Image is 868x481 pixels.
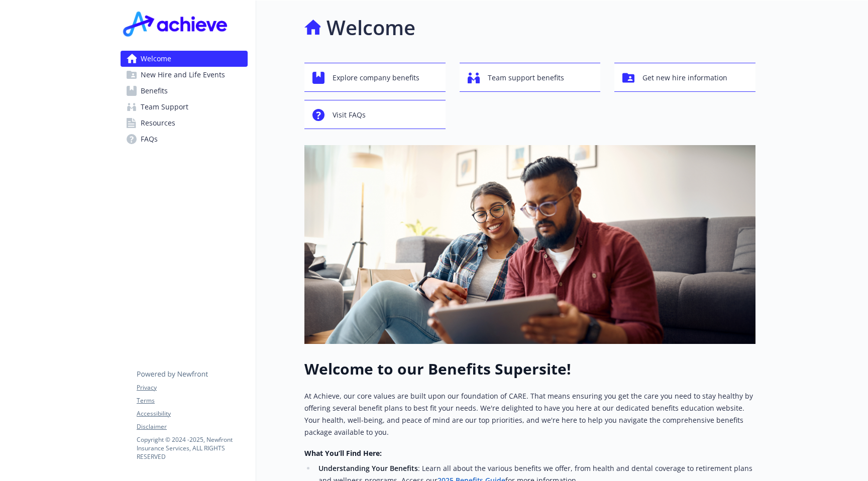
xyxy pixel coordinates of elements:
[141,131,158,147] span: FAQs
[141,51,171,67] span: Welcome
[141,99,188,115] span: Team Support
[121,83,248,99] a: Benefits
[327,13,415,43] h1: Welcome
[333,105,366,125] span: Visit FAQs
[121,67,248,83] a: New Hire and Life Events
[333,68,419,87] span: Explore company benefits
[121,51,248,67] a: Welcome
[121,115,248,131] a: Resources
[304,63,446,92] button: Explore company benefits
[642,68,727,87] span: Get new hire information
[121,99,248,115] a: Team Support
[141,67,225,83] span: New Hire and Life Events
[141,83,168,99] span: Benefits
[137,396,247,405] a: Terms
[304,448,382,458] strong: What You’ll Find Here:
[304,360,755,378] h1: Welcome to our Benefits Supersite!
[614,63,755,92] button: Get new hire information
[460,63,601,92] button: Team support benefits
[318,463,418,473] strong: Understanding Your Benefits
[304,390,755,438] p: At Achieve, our core values are built upon our foundation of CARE. That means ensuring you get th...
[137,409,247,418] a: Accessibility
[141,115,175,131] span: Resources
[137,435,247,461] p: Copyright © 2024 - 2025 , Newfront Insurance Services, ALL RIGHTS RESERVED
[137,422,247,431] a: Disclaimer
[121,131,248,147] a: FAQs
[304,145,755,344] img: overview page banner
[488,68,564,87] span: Team support benefits
[137,383,247,392] a: Privacy
[304,100,446,129] button: Visit FAQs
